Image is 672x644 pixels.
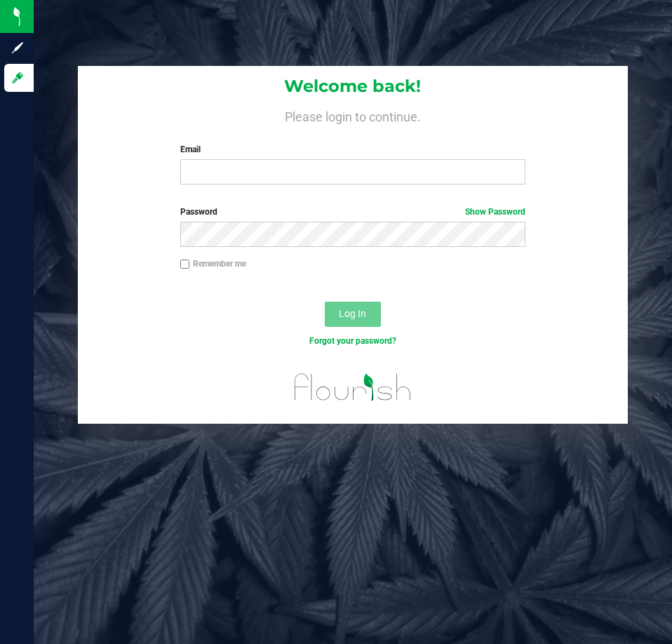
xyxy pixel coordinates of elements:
h4: Please login to continue. [78,107,627,123]
a: Forgot your password? [309,336,396,346]
span: Password [180,207,217,217]
input: Remember me [180,260,190,269]
label: Email [180,143,525,156]
inline-svg: Sign up [11,41,25,55]
label: Remember me [180,257,246,270]
img: flourish_logo.svg [284,362,422,412]
inline-svg: Log in [11,71,25,85]
h1: Welcome back! [78,77,627,95]
a: Show Password [465,207,525,217]
span: Log In [339,308,366,319]
button: Log In [325,302,381,327]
